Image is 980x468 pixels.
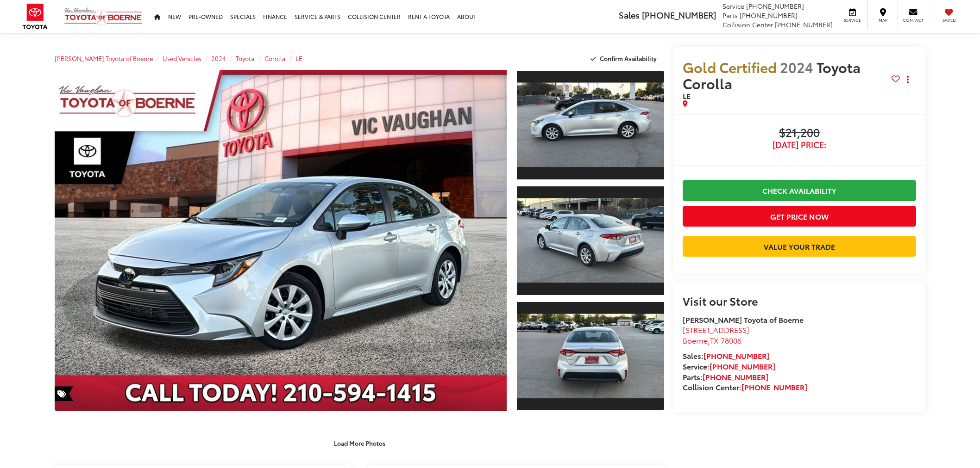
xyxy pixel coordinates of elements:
strong: Service: [683,361,775,371]
a: [PERSON_NAME] Toyota of Boerne [55,54,153,62]
strong: Collision Center: [683,382,807,392]
span: $21,200 [683,126,916,140]
span: Saved [939,17,959,23]
span: Map [873,17,893,23]
a: Value Your Trade [683,236,916,257]
button: Get Price Now [683,206,916,227]
img: 2024 Toyota Corolla LE [515,198,666,283]
span: 2024 [780,57,813,77]
span: Parts [722,11,738,20]
a: Corolla [264,54,286,62]
span: TX [710,335,719,345]
strong: [PERSON_NAME] Toyota of Boerne [683,314,804,325]
button: Load More Photos [327,435,392,451]
span: [PHONE_NUMBER] [775,20,833,29]
span: LE [683,90,691,101]
span: Boerne [683,335,708,345]
span: Special [55,386,73,401]
button: Confirm Availability [585,50,665,67]
strong: Parts: [683,371,768,382]
span: Contact [903,17,923,23]
h2: Visit our Store [683,295,916,307]
img: Vic Vaughan Toyota of Boerne [64,7,143,26]
span: [STREET_ADDRESS] [683,324,749,335]
a: [PHONE_NUMBER] [741,382,807,392]
span: [PHONE_NUMBER] [642,9,716,21]
img: 2024 Toyota Corolla LE [515,314,666,399]
a: [STREET_ADDRESS] Boerne,TX 78006 [683,324,749,345]
span: Service [842,17,863,23]
img: 2024 Toyota Corolla LE [515,83,666,167]
span: , [683,335,741,345]
a: Expand Photo 1 [517,70,664,180]
span: [DATE] Price: [683,140,916,149]
a: [PHONE_NUMBER] [710,361,775,371]
span: 78006 [721,335,741,345]
a: Expand Photo 0 [55,70,507,411]
span: dropdown dots [907,76,909,83]
span: Gold Certified [683,57,777,77]
a: Used Vehicles [163,54,201,62]
a: Expand Photo 3 [517,301,664,412]
a: Check Availability [683,180,916,201]
span: Service [722,1,744,11]
a: Expand Photo 2 [517,185,664,296]
span: Sales [619,9,640,21]
span: [PHONE_NUMBER] [740,11,798,20]
strong: Sales: [683,350,769,361]
a: 2024 [211,54,226,62]
span: Confirm Availability [600,54,657,62]
a: [PHONE_NUMBER] [704,350,769,361]
span: Toyota Corolla [683,57,861,93]
img: 2024 Toyota Corolla LE [50,68,511,413]
a: [PHONE_NUMBER] [703,371,768,382]
button: Actions [900,72,916,88]
a: LE [295,54,302,62]
a: Toyota [236,54,255,62]
span: [PHONE_NUMBER] [746,1,804,11]
span: Collision Center [722,20,773,29]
